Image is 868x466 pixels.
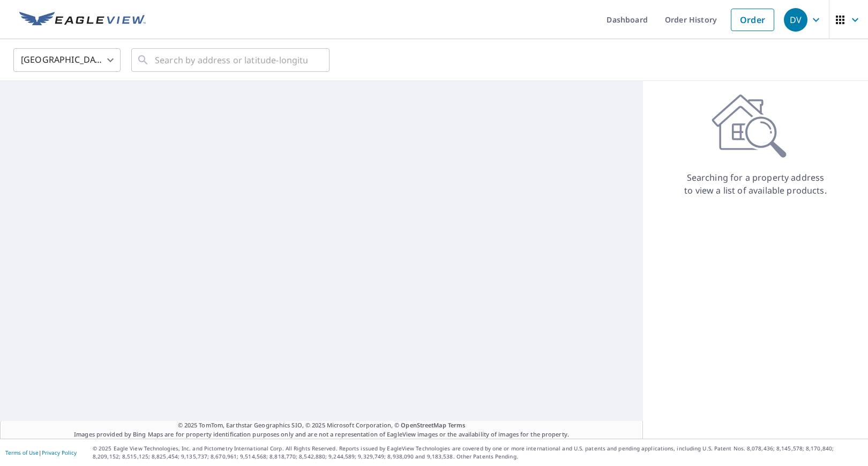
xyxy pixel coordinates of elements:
input: Search by address or latitude-longitude [155,45,308,75]
a: OpenStreetMap [401,421,446,429]
p: © 2025 Eagle View Technologies, Inc. and Pictometry International Corp. All Rights Reserved. Repo... [93,445,863,461]
img: EV Logo [19,12,146,28]
p: Searching for a property address to view a list of available products. [684,171,827,197]
a: Terms of Use [5,449,39,456]
div: [GEOGRAPHIC_DATA] [13,45,121,75]
a: Terms [448,421,466,429]
a: Privacy Policy [42,449,77,456]
p: | [5,449,77,456]
span: © 2025 TomTom, Earthstar Geographics SIO, © 2025 Microsoft Corporation, © [178,421,466,430]
div: DV [784,8,807,32]
a: Order [731,9,774,31]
